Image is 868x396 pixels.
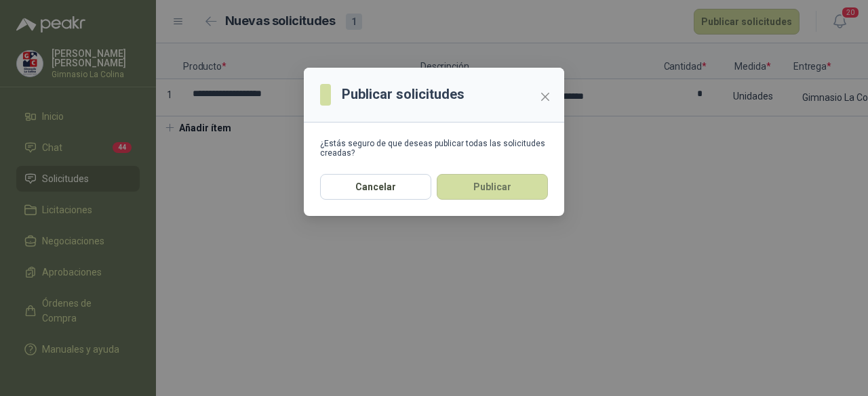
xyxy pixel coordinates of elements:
[320,174,431,200] button: Cancelar
[437,174,548,200] button: Publicar
[342,84,465,105] h3: Publicar solicitudes
[320,139,548,158] div: ¿Estás seguro de que deseas publicar todas las solicitudes creadas?
[534,86,556,108] button: Close
[540,91,551,102] span: close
